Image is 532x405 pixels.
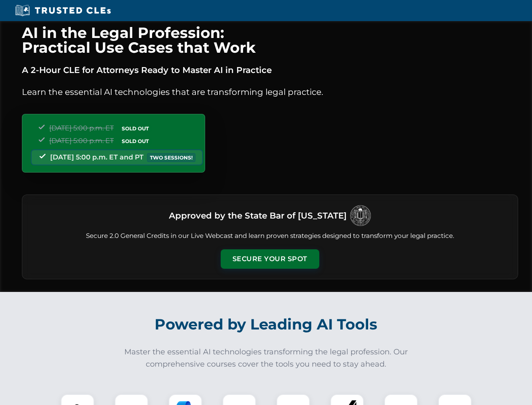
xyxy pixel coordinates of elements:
span: [DATE] 5:00 p.m. ET [49,124,114,132]
span: SOLD OUT [119,124,152,133]
p: A 2-Hour CLE for Attorneys Ready to Master AI in Practice [22,63,518,77]
h3: Approved by the State Bar of [US_STATE] [169,208,347,223]
h1: AI in the Legal Profession: Practical Use Cases that Work [22,25,518,55]
h2: Powered by Leading AI Tools [33,310,500,339]
p: Learn the essential AI technologies that are transforming legal practice. [22,85,518,99]
p: Secure 2.0 General Credits in our Live Webcast and learn proven strategies designed to transform ... [32,231,508,241]
img: Trusted CLEs [13,4,113,17]
span: [DATE] 5:00 p.m. ET [49,137,114,145]
span: SOLD OUT [119,137,152,146]
p: Master the essential AI technologies transforming the legal profession. Our comprehensive courses... [119,346,414,370]
img: Logo [350,205,371,226]
button: Secure Your Spot [221,249,319,269]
